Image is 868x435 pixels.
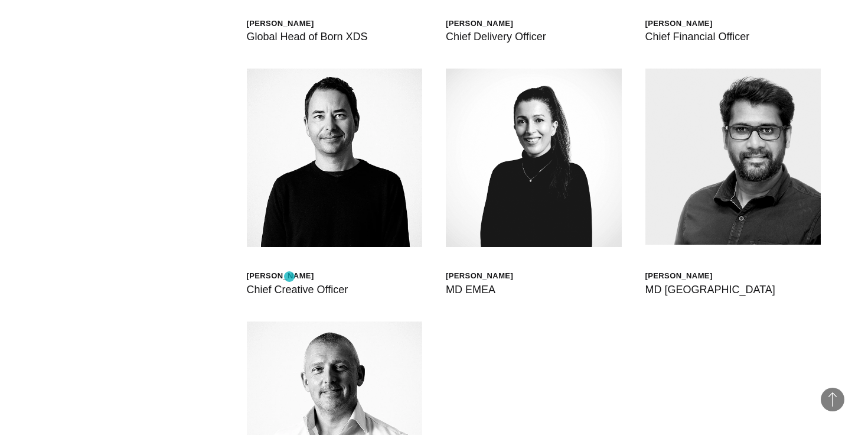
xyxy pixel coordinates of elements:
[645,281,775,298] div: MD [GEOGRAPHIC_DATA]
[247,271,348,281] div: [PERSON_NAME]
[247,18,368,28] div: [PERSON_NAME]
[446,28,546,45] div: Chief Delivery Officer
[645,28,750,45] div: Chief Financial Officer
[645,18,750,28] div: [PERSON_NAME]
[446,271,513,281] div: [PERSON_NAME]
[446,69,622,246] img: HELEN JOANNA WOOD
[446,18,546,28] div: [PERSON_NAME]
[645,271,775,281] div: [PERSON_NAME]
[821,388,844,411] button: Back to Top
[247,69,423,247] img: Mark Allardice
[645,69,821,245] img: Sathish Elumalai
[247,281,348,298] div: Chief Creative Officer
[247,28,368,45] div: Global Head of Born XDS
[446,281,513,298] div: MD EMEA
